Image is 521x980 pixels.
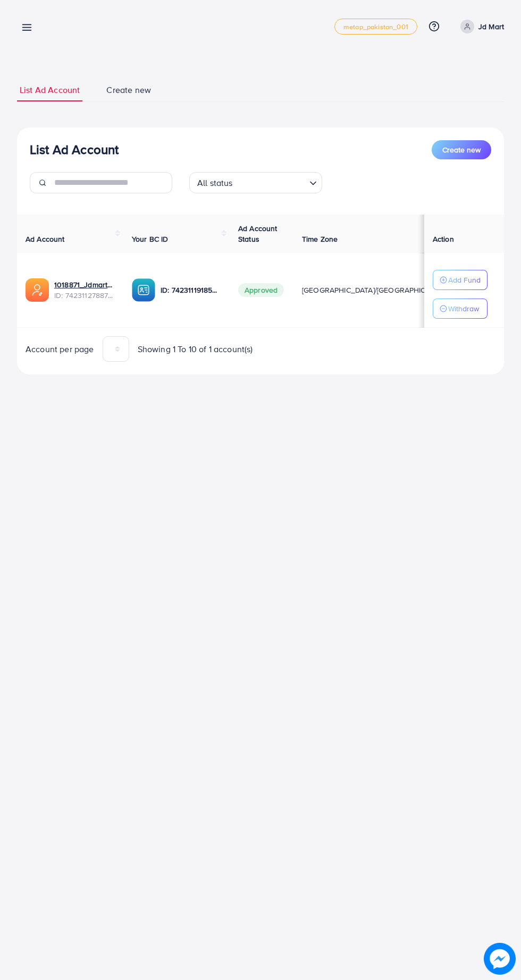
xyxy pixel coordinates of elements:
p: Withdraw [448,302,479,315]
button: Add Fund [433,270,488,290]
span: Approved [238,283,284,297]
div: <span class='underline'>1018871_Jdmart_1728328132431</span></br>7423112788702167057 [54,279,115,301]
span: List Ad Account [20,84,80,96]
span: Create new [442,144,481,155]
h3: List Ad Account [30,142,119,157]
p: Jd Mart [478,20,504,33]
a: metap_pakistan_001 [334,19,417,35]
div: Search for option [189,172,322,193]
input: Search for option [236,173,305,191]
p: Add Fund [448,274,481,286]
button: Withdraw [433,299,488,319]
a: Jd Mart [456,20,504,33]
span: Your BC ID [132,234,169,244]
img: ic-ads-acc.e4c84228.svg [26,278,49,302]
span: Account per page [26,343,94,355]
button: Create new [432,140,491,159]
img: ic-ba-acc.ded83a64.svg [132,278,155,302]
span: Ad Account [26,234,65,244]
span: ID: 7423112788702167057 [54,290,115,301]
span: Showing 1 To 10 of 1 account(s) [138,343,253,355]
span: Ad Account Status [238,223,278,244]
p: ID: 7423111918581366785 [161,284,221,296]
a: 1018871_Jdmart_1728328132431 [54,279,115,290]
span: Time Zone [302,234,338,244]
span: All status [195,175,235,191]
img: image [484,943,516,975]
span: Create new [106,84,151,96]
span: metap_pakistan_001 [343,23,408,30]
span: Action [433,234,454,244]
span: [GEOGRAPHIC_DATA]/[GEOGRAPHIC_DATA] [302,285,450,295]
